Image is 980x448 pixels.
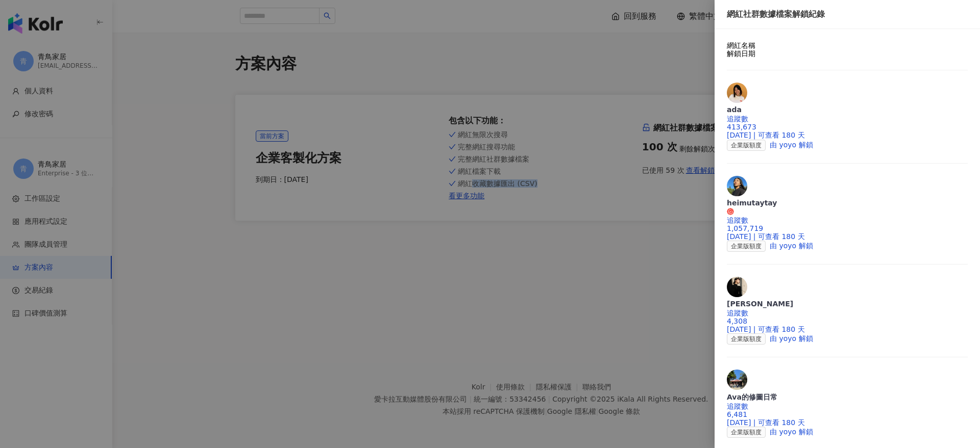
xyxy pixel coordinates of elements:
img: KOL Avatar [727,370,747,390]
img: KOL Avatar [727,176,747,196]
img: KOL Avatar [727,83,747,103]
div: 網紅名稱 [727,41,968,49]
div: [DATE] | 可查看 180 天 [727,325,968,333]
div: 由 yoyo 解鎖 [727,333,968,345]
div: 由 yoyo 解鎖 [727,241,968,252]
div: [PERSON_NAME] [727,299,968,309]
a: KOL Avatarheimutaytay追蹤數 1,057,719[DATE] | 可查看 180 天企業版額度由 yoyo 解鎖 [727,176,968,265]
div: ada [727,104,968,115]
div: 追蹤數 413,673 [727,115,968,131]
span: 企業版額度 [727,427,766,438]
span: 企業版額度 [727,333,766,345]
a: KOL Avatarada追蹤數 413,673[DATE] | 可查看 180 天企業版額度由 yoyo 解鎖 [727,83,968,163]
img: KOL Avatar [727,277,747,297]
div: 由 yoyo 解鎖 [727,427,968,438]
span: 企業版額度 [727,241,766,252]
div: [DATE] | 可查看 180 天 [727,131,968,139]
div: 網紅社群數據檔案解鎖紀錄 [727,8,968,20]
div: 追蹤數 4,308 [727,309,968,325]
span: 企業版額度 [727,140,766,151]
div: 解鎖日期 [727,49,968,58]
div: [DATE] | 可查看 180 天 [727,232,968,241]
div: heimutaytay [727,198,968,208]
div: [DATE] | 可查看 180 天 [727,418,968,427]
div: Ava的修圖日常 [727,392,968,402]
div: 追蹤數 6,481 [727,402,968,418]
div: 追蹤數 1,057,719 [727,216,968,232]
div: 由 yoyo 解鎖 [727,140,968,151]
a: KOL Avatar[PERSON_NAME]追蹤數 4,308[DATE] | 可查看 180 天企業版額度由 yoyo 解鎖 [727,277,968,357]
